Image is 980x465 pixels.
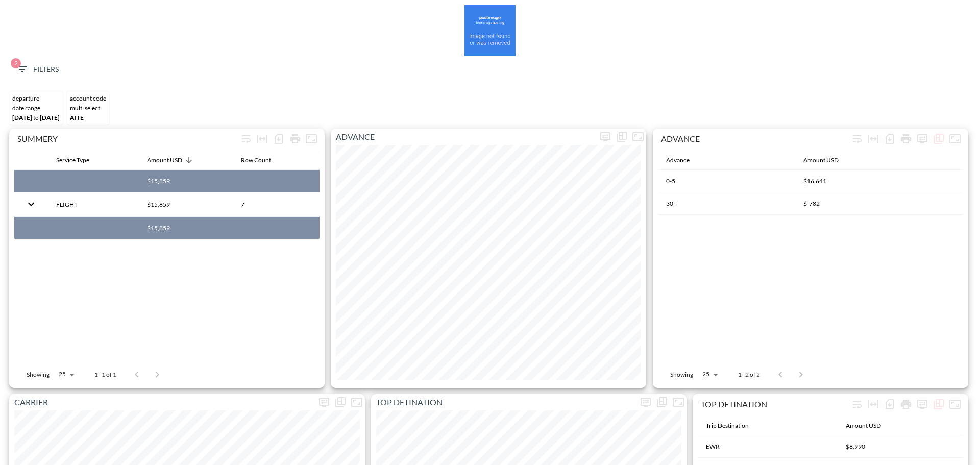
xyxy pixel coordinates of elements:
[12,60,63,79] button: 2Filters
[881,131,898,147] div: Number of rows selected for download: 2
[287,131,303,147] div: Print
[658,170,795,192] th: 0-5
[94,370,116,379] p: 1–1 of 1
[914,131,930,147] button: more
[70,94,106,102] div: Account Code
[9,396,316,408] p: CARRIER
[48,192,139,216] th: FLIGHT
[914,396,930,412] span: Display settings
[638,394,654,410] span: Display settings
[147,154,195,166] span: Amount USD
[914,131,930,147] span: Display settings
[597,129,614,145] button: more
[658,192,795,215] th: 30+
[147,154,182,166] div: Amount USD
[12,104,60,112] div: DATE RANGE
[697,368,722,381] div: 25
[332,394,349,410] div: Show chart as table
[898,131,914,147] div: Print
[238,131,254,147] div: Wrap text
[654,394,670,410] div: Show chart as table
[464,5,516,56] img: amsalem-2.png
[849,131,865,147] div: Wrap text
[33,114,39,121] span: to
[947,396,963,412] button: Fullscreen
[303,131,320,147] button: Fullscreen
[661,134,849,143] div: ADVANCE
[241,154,271,166] div: Row Count
[666,154,703,166] span: Advance
[795,170,963,192] th: $16,641
[698,435,838,458] th: EWR
[331,131,597,143] p: ADVANCE
[139,217,233,239] th: $15,859
[881,396,898,412] div: Number of rows selected for download: 4
[27,370,50,379] p: Showing
[254,131,271,147] div: Toggle table layout between fixed and auto (default: auto)
[17,134,238,143] div: SUMMERY
[349,394,365,410] button: Fullscreen
[70,114,84,121] span: AITE
[22,195,40,213] button: expand row
[316,394,332,410] span: Display settings
[630,129,646,145] button: Fullscreen
[371,396,638,408] p: TOP DETINATION
[614,129,630,145] div: Show chart as table
[11,58,21,68] span: 2
[139,192,233,216] th: $15,859
[803,154,852,166] span: Amount USD
[795,192,963,215] th: $-782
[233,192,320,216] th: 7
[914,396,930,412] button: more
[316,394,332,410] button: more
[930,396,947,412] div: Show chart as table
[70,104,106,112] div: MULTI SELECT
[706,420,749,432] div: Trip Destination
[597,129,614,145] span: Display settings
[846,420,881,432] div: Amount USD
[670,370,693,379] p: Showing
[838,435,963,458] th: $8,990
[54,368,78,381] div: 25
[846,420,894,432] span: Amount USD
[12,94,60,102] div: Departure
[898,396,914,412] div: Print
[16,63,59,76] span: Filters
[271,131,287,147] div: Number of rows selected for download: 1
[670,394,687,410] button: Fullscreen
[947,131,963,147] button: Fullscreen
[701,399,849,409] div: TOP DETINATION
[241,154,284,166] span: Row Count
[849,396,865,412] div: Wrap text
[706,420,762,432] span: Trip Destination
[56,154,89,166] div: Service Type
[12,114,60,121] span: [DATE] [DATE]
[930,131,947,147] div: Show chart as table
[803,154,839,166] div: Amount USD
[738,370,760,379] p: 1–2 of 2
[666,154,690,166] div: Advance
[865,396,881,412] div: Toggle table layout between fixed and auto (default: auto)
[139,170,233,192] th: $15,859
[56,154,103,166] span: Service Type
[865,131,881,147] div: Toggle table layout between fixed and auto (default: auto)
[638,394,654,410] button: more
